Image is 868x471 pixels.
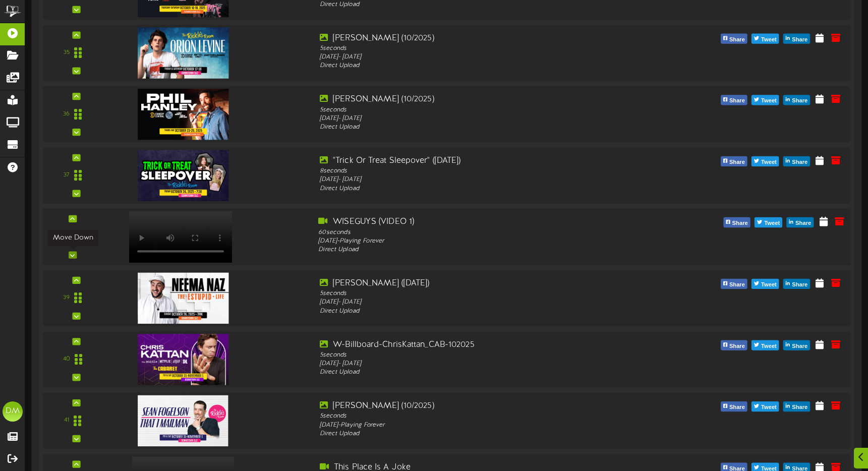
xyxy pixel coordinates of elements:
[320,298,641,307] div: [DATE] - [DATE]
[320,430,641,438] div: Direct Upload
[320,1,641,9] div: Direct Upload
[793,218,813,229] span: Share
[730,218,749,229] span: Share
[759,95,779,106] span: Tweet
[320,307,641,316] div: Direct Upload
[790,402,809,413] span: Share
[721,279,747,289] button: Share
[320,400,641,412] div: [PERSON_NAME] (10/2025)
[790,95,809,106] span: Share
[64,171,70,180] div: 37
[320,114,641,123] div: [DATE] - [DATE]
[751,34,779,44] button: Tweet
[320,53,641,62] div: [DATE] - [DATE]
[320,412,641,421] div: 5 seconds
[320,175,641,184] div: [DATE] - [DATE]
[751,95,779,105] button: Tweet
[783,34,810,44] button: Share
[320,368,641,377] div: Direct Upload
[320,421,641,429] div: [DATE] - Playing Forever
[320,105,641,114] div: 5 seconds
[790,34,809,45] span: Share
[727,341,747,352] span: Share
[721,401,747,411] button: Share
[63,110,70,119] div: 36
[138,150,228,201] img: 874f924a-427e-45f3-a471-ec91a371c3cd.jpg
[138,89,228,140] img: 49550fa4-492c-43a6-92b8-b177ad32260b.jpg
[727,157,747,168] span: Share
[138,27,228,78] img: c771e588-fc13-4d64-ab90-1619ab48c6df.jpg
[751,156,779,166] button: Tweet
[727,34,747,45] span: Share
[759,157,779,168] span: Tweet
[721,156,747,166] button: Share
[320,44,641,53] div: 5 seconds
[63,355,70,364] div: 40
[790,279,809,290] span: Share
[721,95,747,105] button: Share
[138,273,228,324] img: f6a1b0c4-8a61-4e7d-908f-df4df243036e.jpg
[759,341,779,352] span: Tweet
[320,32,641,44] div: [PERSON_NAME] (10/2025)
[320,289,641,298] div: 5 seconds
[3,401,23,422] div: DM
[320,123,641,132] div: Direct Upload
[783,95,810,105] button: Share
[751,340,779,350] button: Tweet
[759,402,779,413] span: Tweet
[762,218,782,229] span: Tweet
[759,34,779,45] span: Tweet
[783,340,810,350] button: Share
[64,48,70,57] div: 35
[727,279,747,290] span: Share
[721,34,747,44] button: Share
[320,339,641,350] div: W-Billboard-ChrisKattan_CAB-102025
[783,156,810,166] button: Share
[318,216,643,228] div: WISEGUYS (VIDEO 1)
[63,294,70,303] div: 39
[787,217,814,227] button: Share
[320,94,641,105] div: [PERSON_NAME] (10/2025)
[318,246,643,255] div: Direct Upload
[755,217,782,227] button: Tweet
[751,279,779,289] button: Tweet
[727,95,747,106] span: Share
[783,401,810,411] button: Share
[138,395,228,446] img: e2899ebb-1a96-438d-8b7b-d3ec4585ba62.jpg
[727,402,747,413] span: Share
[721,340,747,350] button: Share
[318,237,643,246] div: [DATE] - Playing Forever
[320,360,641,368] div: [DATE] - [DATE]
[790,341,809,352] span: Share
[723,217,750,227] button: Share
[320,350,641,359] div: 5 seconds
[751,401,779,411] button: Tweet
[59,232,66,242] div: 38
[320,62,641,70] div: Direct Upload
[783,279,810,289] button: Share
[320,184,641,193] div: Direct Upload
[320,167,641,175] div: 8 seconds
[790,157,809,168] span: Share
[318,228,643,237] div: 60 seconds
[64,417,69,425] div: 41
[320,155,641,167] div: "Trick Or Treat Sleepover" ([DATE])
[138,334,228,385] img: 5e12ed27-40a3-4d22-a22e-60467c4ca47c.jpg
[759,279,779,290] span: Tweet
[320,278,641,289] div: [PERSON_NAME] ([DATE])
